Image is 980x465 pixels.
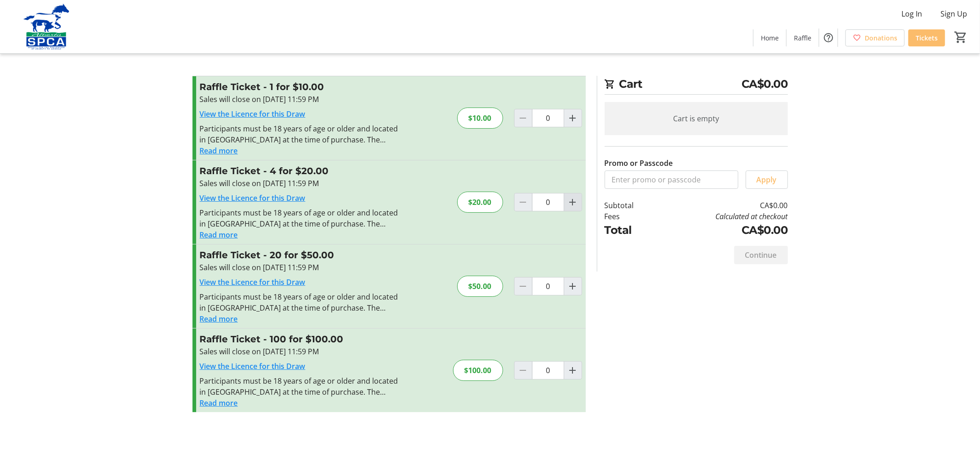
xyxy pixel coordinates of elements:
button: Cart [952,29,969,45]
h3: Raffle Ticket - 1 for $10.00 [200,80,401,94]
td: Fees [605,211,658,222]
div: Sales will close on [DATE] 11:59 PM [200,262,401,273]
span: Home [761,33,779,43]
h3: Raffle Ticket - 100 for $100.00 [200,332,401,346]
div: $100.00 [453,360,503,381]
button: Increment by one [564,278,582,295]
a: Tickets [908,29,945,46]
button: Increment by one [564,193,582,211]
button: Read more [200,145,238,156]
div: $10.00 [457,108,503,129]
span: Sign Up [940,8,967,19]
span: Tickets [916,33,938,43]
h2: Cart [605,76,788,95]
button: Increment by one [564,362,582,379]
label: Promo or Passcode [605,158,673,169]
div: Participants must be 18 years of age or older and located in [GEOGRAPHIC_DATA] at the time of pur... [200,123,401,145]
td: Total [605,222,658,238]
td: Subtotal [605,200,658,211]
td: Calculated at checkout [657,211,787,222]
span: Apply [757,174,777,185]
div: Sales will close on [DATE] 11:59 PM [200,346,401,357]
input: Raffle Ticket Quantity [532,109,564,127]
div: Sales will close on [DATE] 11:59 PM [200,178,401,189]
button: Sign Up [933,6,974,21]
a: View the Licence for this Draw [200,277,306,287]
div: Participants must be 18 years of age or older and located in [GEOGRAPHIC_DATA] at the time of pur... [200,375,401,397]
a: View the Licence for this Draw [200,109,306,119]
button: Log In [894,6,929,21]
td: CA$0.00 [657,200,787,211]
button: Read more [200,397,238,408]
div: Participants must be 18 years of age or older and located in [GEOGRAPHIC_DATA] at the time of pur... [200,207,401,229]
div: Participants must be 18 years of age or older and located in [GEOGRAPHIC_DATA] at the time of pur... [200,291,401,313]
a: Home [753,29,786,46]
span: CA$0.00 [742,76,788,92]
input: Raffle Ticket Quantity [532,277,564,295]
td: CA$0.00 [657,222,787,238]
a: View the Licence for this Draw [200,361,306,371]
div: $20.00 [457,192,503,213]
input: Enter promo or passcode [605,170,738,189]
span: Donations [865,33,897,43]
h3: Raffle Ticket - 4 for $20.00 [200,164,401,178]
span: Log In [901,8,922,19]
span: Raffle [794,33,811,43]
button: Apply [746,170,788,189]
div: $50.00 [457,276,503,297]
input: Raffle Ticket Quantity [532,361,564,380]
h3: Raffle Ticket - 20 for $50.00 [200,248,401,262]
a: View the Licence for this Draw [200,193,306,203]
div: Cart is empty [605,102,788,135]
input: Raffle Ticket Quantity [532,193,564,211]
a: Donations [845,29,905,46]
button: Read more [200,313,238,324]
button: Help [819,28,838,47]
div: Sales will close on [DATE] 11:59 PM [200,94,401,105]
button: Read more [200,229,238,240]
img: Alberta SPCA's Logo [6,4,87,50]
a: Raffle [787,29,819,46]
button: Increment by one [564,109,582,127]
